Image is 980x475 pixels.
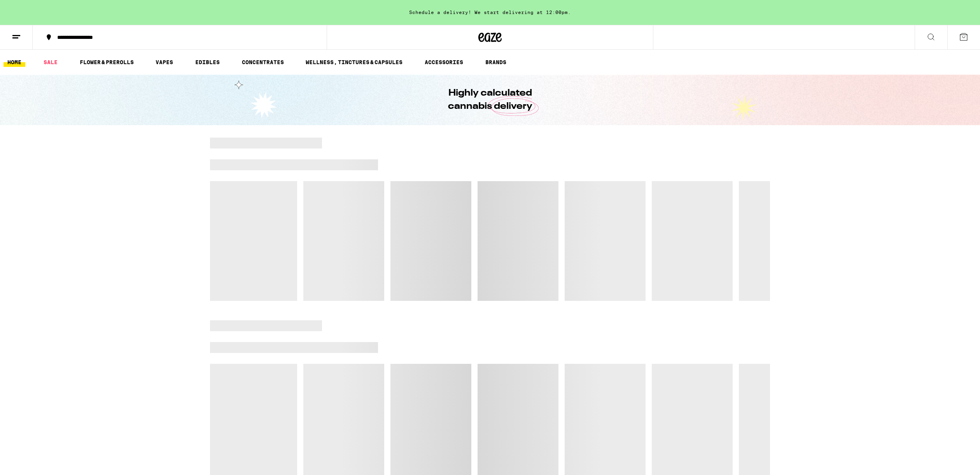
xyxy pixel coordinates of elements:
[152,58,177,67] a: VAPES
[3,58,25,67] a: HOME
[238,58,288,67] a: CONCENTRATES
[481,58,510,67] a: BRANDS
[421,58,467,67] a: ACCESSORIES
[40,58,61,67] a: SALE
[191,58,224,67] a: EDIBLES
[302,58,406,67] a: WELLNESS, TINCTURES & CAPSULES
[76,58,138,67] a: FLOWER & PREROLLS
[426,87,554,113] h1: Highly calculated cannabis delivery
